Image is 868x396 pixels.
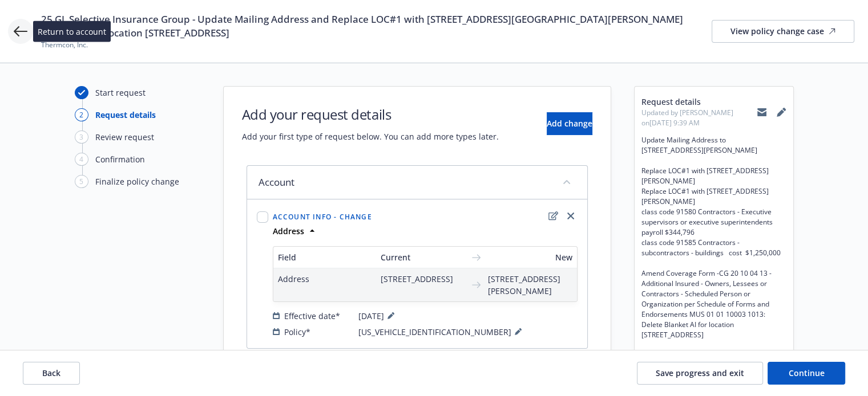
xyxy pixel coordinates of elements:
span: Current [381,251,465,263]
span: Effective date* [284,310,340,322]
div: 5 [75,175,88,188]
span: Back [42,368,60,378]
h1: Add your request details [242,105,499,124]
button: Save progress and exit [637,362,763,385]
span: Policy* [284,326,310,338]
span: Field [278,251,381,263]
div: 4 [75,153,88,166]
span: Add change [547,118,592,129]
span: Account info - Change [273,212,372,222]
strong: Address [273,226,304,236]
span: Address [278,273,372,285]
span: Add your first type of request below. You can add more types later. [242,130,499,142]
div: 3 [75,130,88,144]
button: Back [23,362,80,385]
div: Confirmation [95,153,145,165]
a: add [773,347,786,361]
span: New [488,251,572,263]
span: Save progress and exit [656,368,744,378]
div: 2 [75,108,88,121]
span: Continue [789,368,825,378]
a: edit [547,209,560,223]
span: 25 GL Selective Insurance Group - Update Mailing Address and Replace LOC#1 with [STREET_ADDRESS][... [41,13,712,40]
button: collapse content [558,173,576,191]
button: Add change [547,112,592,135]
span: Update Mailing Address to [STREET_ADDRESS][PERSON_NAME] Replace LOC#1 with [STREET_ADDRESS][PERSO... [641,135,786,340]
div: Accountcollapse content [247,166,587,199]
span: Account [259,175,294,189]
span: Updated by [PERSON_NAME] on [DATE] 9:39 AM [641,108,757,128]
span: [STREET_ADDRESS][PERSON_NAME] [488,273,572,297]
span: Request details [641,96,757,108]
span: [STREET_ADDRESS] [381,273,465,285]
div: Finalize policy change [95,175,179,187]
span: Return to account [38,26,106,38]
a: close [564,209,578,223]
div: Request details [95,109,156,121]
div: Start request [95,87,146,99]
div: Review request [95,131,154,143]
span: Reference documents [641,347,725,361]
a: associate [752,347,766,361]
div: View policy change case [730,21,835,42]
span: Thermcon, Inc. [41,40,712,50]
a: View policy change case [712,20,854,43]
span: [US_VEHICLE_IDENTIFICATION_NUMBER] [358,325,525,338]
button: Continue [768,362,845,385]
span: [DATE] [358,309,398,322]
